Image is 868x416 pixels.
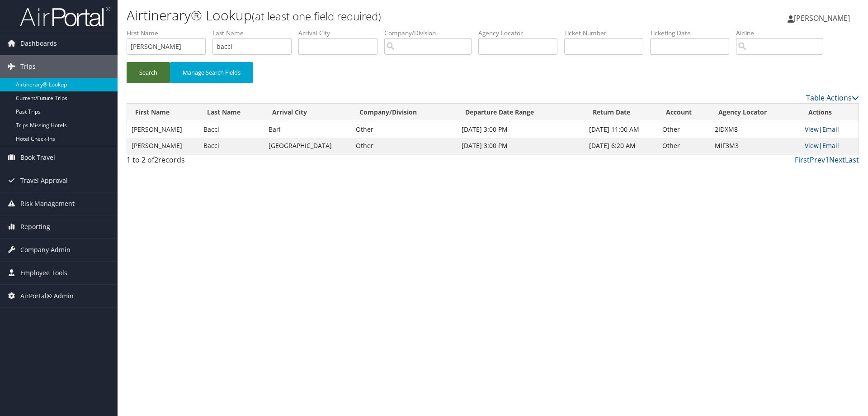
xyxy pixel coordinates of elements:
[805,141,819,150] a: View
[20,285,74,307] span: AirPortal® Admin
[170,62,253,83] button: Manage Search Fields
[127,154,300,170] div: 1 to 2 of records
[298,29,384,38] label: Arrival City
[154,155,158,165] span: 2
[710,121,801,138] td: 2IDXM8
[20,215,50,238] span: Reporting
[564,29,650,38] label: Ticket Number
[20,146,55,169] span: Book Travel
[127,121,199,138] td: [PERSON_NAME]
[457,104,584,121] th: Departure Date Range: activate to sort column descending
[351,138,458,154] td: Other
[585,104,658,121] th: Return Date: activate to sort column ascending
[264,121,351,138] td: Bari
[127,6,615,25] h1: Airtinerary® Lookup
[829,155,845,165] a: Next
[199,104,264,121] th: Last Name: activate to sort column ascending
[20,192,75,215] span: Risk Management
[199,121,264,138] td: Bacci
[845,155,859,165] a: Last
[585,138,658,154] td: [DATE] 6:20 AM
[805,125,819,134] a: View
[810,155,825,165] a: Prev
[800,104,859,121] th: Actions
[457,121,584,138] td: [DATE] 3:00 PM
[658,104,710,121] th: Account: activate to sort column ascending
[20,169,68,192] span: Travel Approval
[457,138,584,154] td: [DATE] 3:00 PM
[710,104,801,121] th: Agency Locator: activate to sort column ascending
[264,138,351,154] td: [GEOGRAPHIC_DATA]
[794,13,850,23] span: [PERSON_NAME]
[127,138,199,154] td: [PERSON_NAME]
[20,262,67,284] span: Employee Tools
[478,29,564,38] label: Agency Locator
[658,121,710,138] td: Other
[20,55,36,78] span: Trips
[351,104,458,121] th: Company/Division
[658,138,710,154] td: Other
[800,121,859,138] td: |
[736,29,830,38] label: Airline
[822,125,839,134] a: Email
[585,121,658,138] td: [DATE] 11:00 AM
[710,138,801,154] td: MIF3M3
[825,155,829,165] a: 1
[212,29,298,38] label: Last Name
[127,104,199,121] th: First Name: activate to sort column ascending
[199,138,264,154] td: Bacci
[806,93,859,103] a: Table Actions
[20,239,71,261] span: Company Admin
[252,9,381,24] small: (at least one field required)
[795,155,810,165] a: First
[127,62,170,83] button: Search
[351,121,458,138] td: Other
[20,6,110,27] img: airportal-logo.png
[20,32,57,55] span: Dashboards
[822,141,839,150] a: Email
[264,104,351,121] th: Arrival City: activate to sort column ascending
[800,138,859,154] td: |
[650,29,736,38] label: Ticketing Date
[384,29,478,38] label: Company/Division
[127,29,212,38] label: First Name
[788,5,859,32] a: [PERSON_NAME]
